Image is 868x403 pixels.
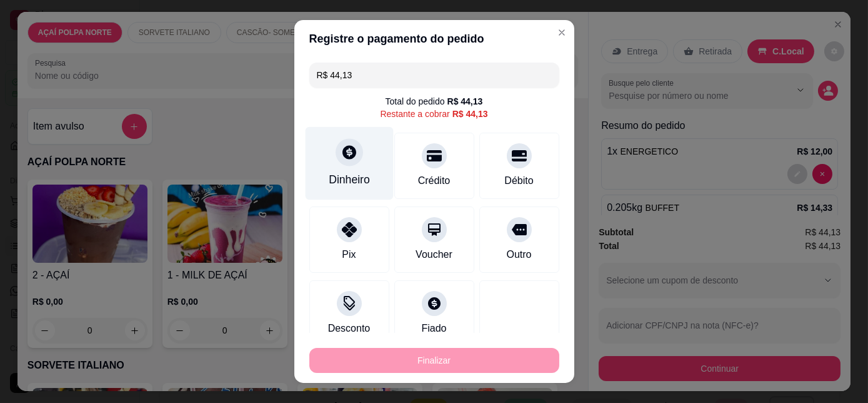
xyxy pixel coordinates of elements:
[552,23,572,43] button: Close
[416,247,452,262] div: Voucher
[506,247,531,262] div: Outro
[421,321,446,336] div: Fiado
[418,173,451,188] div: Crédito
[386,95,483,108] div: Total do pedido
[342,247,356,262] div: Pix
[317,63,552,88] input: Ex.: hambúrguer de cordeiro
[504,173,533,188] div: Débito
[380,108,487,120] div: Restante a cobrar
[329,171,370,188] div: Dinheiro
[294,20,574,58] header: Registre o pagamento do pedido
[328,321,371,336] div: Desconto
[447,95,483,108] div: R$ 44,13
[452,108,488,120] div: R$ 44,13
